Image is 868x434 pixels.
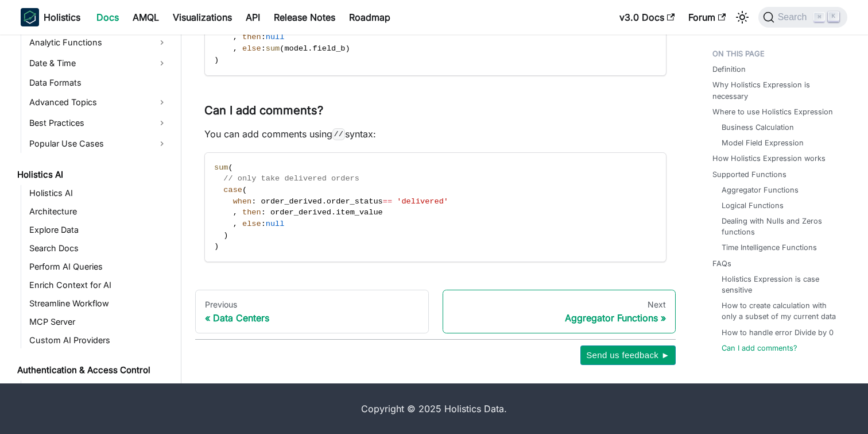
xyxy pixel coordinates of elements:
[383,197,387,206] span: =
[712,153,826,164] a: How Holistics Expression works
[233,44,238,53] span: ,
[261,33,266,41] span: :
[233,197,252,206] span: when
[195,290,676,333] nav: Docs pages
[26,114,171,132] a: Best Practices
[214,56,219,64] span: )
[26,135,171,153] a: Popular Use Cases
[26,381,171,399] a: Authentication
[242,44,261,53] span: else
[758,7,847,28] button: Search (Command+K)
[722,200,784,211] a: Logical Functions
[205,299,419,310] div: Previous
[228,163,232,172] span: (
[242,33,261,41] span: then
[26,314,171,330] a: MCP Server
[712,79,840,101] a: Why Holistics Expression is necessary
[126,8,166,26] a: AMQL
[828,11,839,22] kbd: K
[266,220,285,228] span: null
[312,44,345,53] span: field_b
[26,33,171,52] a: Analytic Functions
[580,345,676,365] button: Send us feedback ►
[26,203,171,220] a: Architecture
[214,242,219,251] span: )
[722,122,794,133] a: Business Calculation
[452,299,666,310] div: Next
[722,327,834,338] a: How to handle error Divide by 0
[166,8,239,26] a: Visualizations
[26,277,171,293] a: Enrich Context for AI
[443,290,676,333] a: NextAggregator Functions
[733,8,751,26] button: Switch between dark and light mode (currently light mode)
[280,44,284,53] span: (
[712,258,731,269] a: FAQs
[44,10,80,24] b: Holistics
[195,290,429,333] a: PreviousData Centers
[722,137,804,148] a: Model Field Expression
[261,208,331,217] span: : order_derived
[267,8,342,26] a: Release Notes
[722,343,797,354] a: Can I add comments?
[21,8,80,26] a: HolisticsHolistics
[261,220,266,228] span: :
[233,33,238,41] span: ,
[14,362,171,378] a: Authentication & Access Control
[242,208,261,217] span: then
[214,163,228,172] span: sum
[205,312,419,324] div: Data Centers
[722,274,836,295] a: Holistics Expression is case sensitive
[322,197,327,206] span: .
[387,197,392,206] span: =
[813,12,825,22] kbd: ⌘
[90,8,126,26] a: Docs
[239,8,267,26] a: API
[14,167,171,183] a: Holistics AI
[26,54,171,72] a: Date & Time
[266,44,280,53] span: sum
[722,300,836,322] a: How to create calculation with only a subset of my current data
[233,220,238,228] span: ,
[722,185,799,195] a: Aggregator Functions
[26,185,171,201] a: Holistics AI
[452,312,666,324] div: Aggregator Functions
[261,44,266,53] span: :
[242,186,247,194] span: (
[223,186,242,194] span: case
[26,295,171,312] a: Streamline Workflow
[712,106,833,117] a: Where to use Holistics Expression
[397,197,448,206] span: 'delivered'
[21,8,39,26] img: Holistics
[586,348,670,363] span: Send us feedback ►
[613,8,681,26] a: v3.0 Docs
[327,197,383,206] span: order_status
[346,44,350,53] span: )
[69,402,799,416] div: Copyright © 2025 Holistics Data.
[26,240,171,256] a: Search Docs
[331,208,336,217] span: .
[342,8,397,26] a: Roadmap
[204,103,666,118] h3: Can I add comments?
[26,332,171,348] a: Custom AI Providers
[681,8,733,26] a: Forum
[774,12,814,22] span: Search
[336,208,383,217] span: item_value
[204,127,666,141] p: You can add comments using syntax:
[284,44,308,53] span: model
[233,208,238,217] span: ,
[712,169,786,180] a: Supported Functions
[332,128,345,140] code: //
[266,33,285,41] span: null
[722,242,817,253] a: Time Intelligence Functions
[223,231,228,240] span: )
[308,44,312,53] span: .
[26,259,171,275] a: Perform AI Queries
[712,64,746,75] a: Definition
[26,93,171,112] a: Advanced Topics
[251,197,321,206] span: : order_derived
[26,222,171,238] a: Explore Data
[223,174,359,183] span: // only take delivered orders
[722,216,836,237] a: Dealing with Nulls and Zeros functions
[26,75,171,91] a: Data Formats
[242,220,261,228] span: else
